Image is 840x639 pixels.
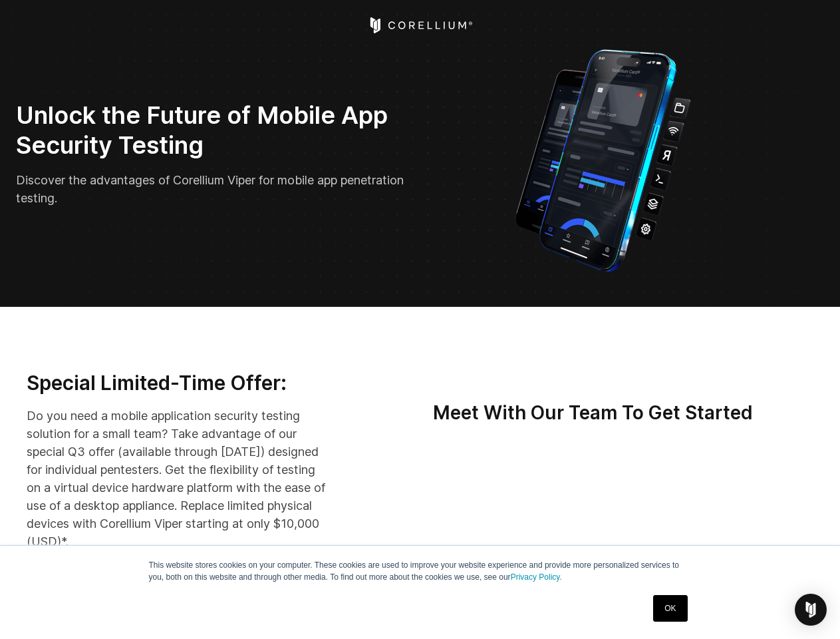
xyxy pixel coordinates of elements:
h3: Special Limited-Time Offer: [27,371,329,396]
span: Discover the advantages of Corellium Viper for mobile app penetration testing. [16,173,404,205]
strong: Meet With Our Team To Get Started [433,401,753,424]
div: Open Intercom Messenger [795,594,827,626]
h2: Unlock the Future of Mobile App Security Testing [16,101,411,160]
img: Corellium_VIPER_Hero_1_1x [503,43,703,275]
a: Privacy Policy. [511,572,562,582]
p: This website stores cookies on your computer. These cookies are used to improve your website expe... [149,559,692,583]
a: Corellium Home [367,17,473,33]
a: OK [653,595,687,622]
